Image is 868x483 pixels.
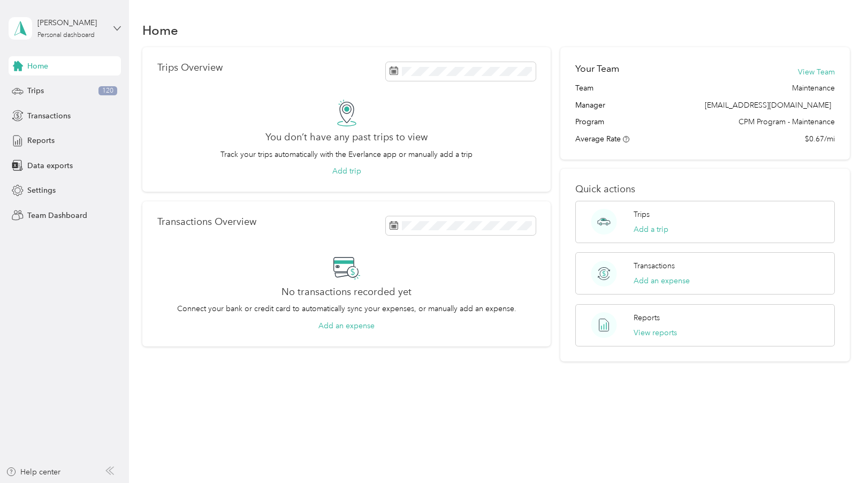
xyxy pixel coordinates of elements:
[575,134,621,144] span: Average Rate
[738,116,835,127] span: CPM Program - Maintenance
[808,423,868,483] iframe: Everlance-gr Chat Button Frame
[37,32,95,39] div: Personal dashboard
[27,110,71,122] span: Transactions
[27,160,73,171] span: Data exports
[634,260,675,271] p: Transactions
[27,135,55,146] span: Reports
[27,210,87,221] span: Team Dashboard
[634,224,668,235] button: Add a trip
[634,209,650,220] p: Trips
[332,165,361,177] button: Add trip
[265,132,428,143] h2: You don’t have any past trips to view
[575,82,593,94] span: Team
[37,17,104,28] div: [PERSON_NAME]
[177,303,516,314] p: Connect your bank or credit card to automatically sync your expenses, or manually add an expense.
[575,62,619,76] h2: Your Team
[281,286,412,298] h2: No transactions recorded yet
[575,116,604,127] span: Program
[318,320,375,331] button: Add an expense
[798,66,835,78] button: View Team
[27,185,56,196] span: Settings
[220,149,473,160] p: Track your trips automatically with the Everlance app or manually add a trip
[157,62,223,73] p: Trips Overview
[575,100,605,111] span: Manager
[27,85,44,96] span: Trips
[792,82,835,94] span: Maintenance
[6,466,60,478] button: Help center
[634,275,690,286] button: Add an expense
[805,133,835,145] span: $0.67/mi
[27,61,48,72] span: Home
[634,327,677,338] button: View reports
[98,86,117,96] span: 120
[634,312,660,323] p: Reports
[157,216,256,228] p: Transactions Overview
[142,25,178,36] h1: Home
[705,101,831,110] span: [EMAIL_ADDRESS][DOMAIN_NAME]
[575,184,835,195] p: Quick actions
